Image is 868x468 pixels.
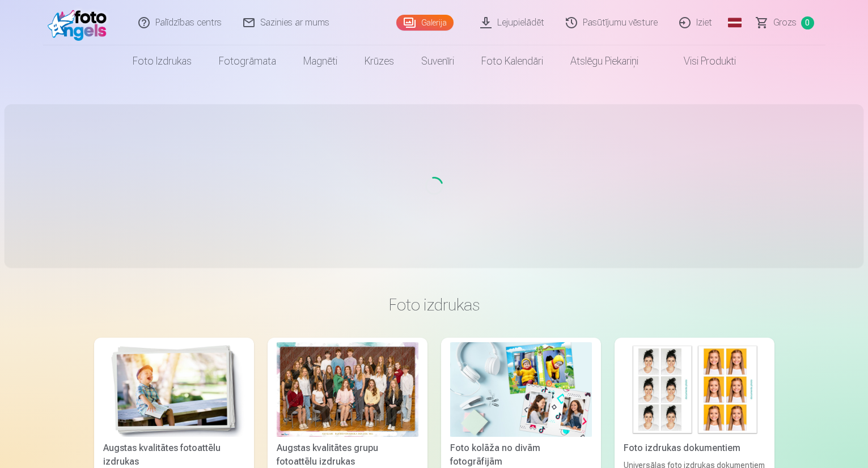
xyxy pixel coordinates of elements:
[408,45,468,77] a: Suvenīri
[468,45,557,77] a: Foto kalendāri
[103,342,245,437] img: Augstas kvalitātes fotoattēlu izdrukas
[652,45,750,77] a: Visi produkti
[351,45,408,77] a: Krūzes
[773,16,797,29] span: Grozs
[205,45,290,77] a: Fotogrāmata
[619,441,770,455] div: Foto izdrukas dokumentiem
[48,5,113,41] img: /fa1
[119,45,205,77] a: Foto izdrukas
[396,15,454,31] a: Galerija
[557,45,652,77] a: Atslēgu piekariņi
[290,45,351,77] a: Magnēti
[624,342,765,437] img: Foto izdrukas dokumentiem
[103,295,765,315] h3: Foto izdrukas
[801,16,814,29] span: 0
[450,342,592,437] img: Foto kolāža no divām fotogrāfijām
